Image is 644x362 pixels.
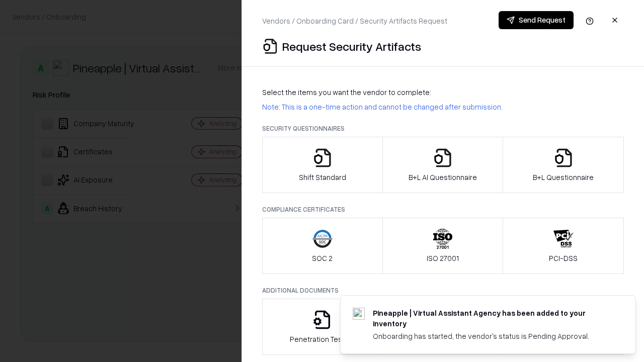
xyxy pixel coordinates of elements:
[262,124,624,133] p: Security Questionnaires
[282,38,421,54] p: Request Security Artifacts
[290,334,355,344] p: Penetration Testing
[382,137,504,193] button: B+L AI Questionnaire
[312,253,333,263] p: SOC 2
[262,205,624,214] p: Compliance Certificates
[262,137,383,193] button: Shift Standard
[262,87,624,98] p: Select the items you want the vendor to complete:
[503,137,624,193] button: B+L Questionnaire
[373,331,611,341] div: Onboarding has started, the vendor's status is Pending Approval.
[299,172,346,183] p: Shift Standard
[499,11,574,29] button: Send Request
[262,299,383,355] button: Penetration Testing
[549,253,578,263] p: PCI-DSS
[353,308,365,320] img: trypineapple.com
[373,308,611,329] div: Pineapple | Virtual Assistant Agency has been added to your inventory
[262,16,447,26] p: Vendors / Onboarding Card / Security Artifacts Request
[262,218,383,274] button: SOC 2
[382,218,504,274] button: ISO 27001
[262,286,624,295] p: Additional Documents
[503,218,624,274] button: PCI-DSS
[427,253,459,263] p: ISO 27001
[409,172,477,183] p: B+L AI Questionnaire
[262,102,624,112] p: Note: This is a one-time action and cannot be changed after submission.
[533,172,594,183] p: B+L Questionnaire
